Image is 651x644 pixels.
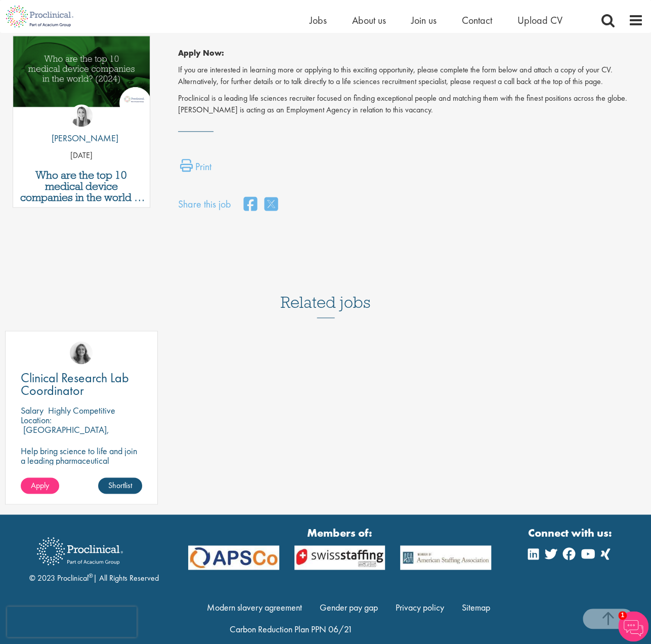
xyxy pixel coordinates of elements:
[18,170,145,203] a: Who are the top 10 medical device companies in the world in [DATE]?
[98,477,142,494] a: Shortlist
[21,414,52,426] span: Location:
[178,48,224,58] strong: Apply Now:
[21,477,59,494] a: Apply
[29,530,131,572] img: Proclinical Recruitment
[21,424,109,445] p: [GEOGRAPHIC_DATA], [GEOGRAPHIC_DATA]
[396,601,444,613] a: Privacy policy
[178,93,643,116] p: Proclinical is a leading life sciences recruiter focused on finding exceptional people and matchi...
[13,150,150,162] p: [DATE]
[517,14,562,27] a: Upload CV
[310,14,327,27] a: Jobs
[7,607,137,637] iframe: reCAPTCHA
[21,372,142,397] a: Clinical Research Lab Coordinator
[618,611,627,620] span: 1
[21,405,44,416] span: Salary
[31,479,49,490] span: Apply
[21,369,129,399] span: Clinical Research Lab Coordinator
[230,623,353,634] a: Carbon Reduction Plan PPN 06/21
[462,14,492,27] a: Contact
[265,194,278,216] a: share on twitter
[44,132,118,145] p: [PERSON_NAME]
[13,36,150,126] a: Link to a post
[13,36,150,107] img: Top 10 Medical Device Companies 2024
[287,545,393,569] img: APSCo
[70,341,93,364] img: Jackie Cerchio
[29,530,159,584] div: © 2023 Proclinical | All Rights Reserved
[393,545,498,569] img: APSCo
[188,525,491,540] strong: Members of:
[244,194,257,216] a: share on facebook
[48,405,115,416] p: Highly Competitive
[178,197,231,212] label: Share this job
[44,104,118,150] a: Hannah Burke [PERSON_NAME]
[89,571,93,579] sup: ®
[461,601,490,613] a: Sitemap
[320,601,378,613] a: Gender pay gap
[21,446,142,494] p: Help bring science to life and join a leading pharmaceutical company to play a key role in delive...
[207,601,302,613] a: Modern slavery agreement
[528,525,614,540] strong: Connect with us:
[178,64,643,88] p: If you are interested in learning more or applying to this exciting opportunity, please complete ...
[180,159,211,179] a: Print
[618,611,648,641] img: Chatbot
[411,14,437,27] a: Join us
[181,545,286,569] img: APSCo
[281,268,371,318] h3: Related jobs
[352,14,386,27] a: About us
[70,104,93,127] img: Hannah Burke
